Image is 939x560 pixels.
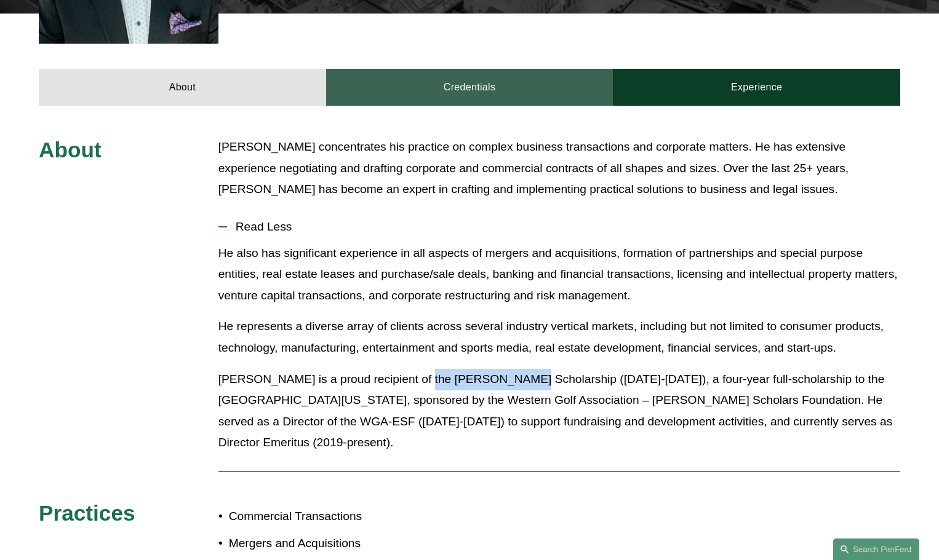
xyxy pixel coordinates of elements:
[218,211,900,243] button: Read Less
[227,220,900,234] span: Read Less
[39,69,326,106] a: About
[326,69,613,106] a: Credentials
[833,538,919,560] a: Search this site
[218,243,900,463] div: Read Less
[39,501,135,525] span: Practices
[218,369,900,454] p: [PERSON_NAME] is a proud recipient of the [PERSON_NAME] Scholarship ([DATE]-[DATE]), a four-year ...
[613,69,900,106] a: Experience
[229,533,469,554] p: Mergers and Acquisitions
[229,506,469,527] p: Commercial Transactions
[218,136,900,200] p: [PERSON_NAME] concentrates his practice on complex business transactions and corporate matters. H...
[218,243,900,307] p: He also has significant experience in all aspects of mergers and acquisitions, formation of partn...
[218,316,900,358] p: He represents a diverse array of clients across several industry vertical markets, including but ...
[39,138,102,162] span: About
